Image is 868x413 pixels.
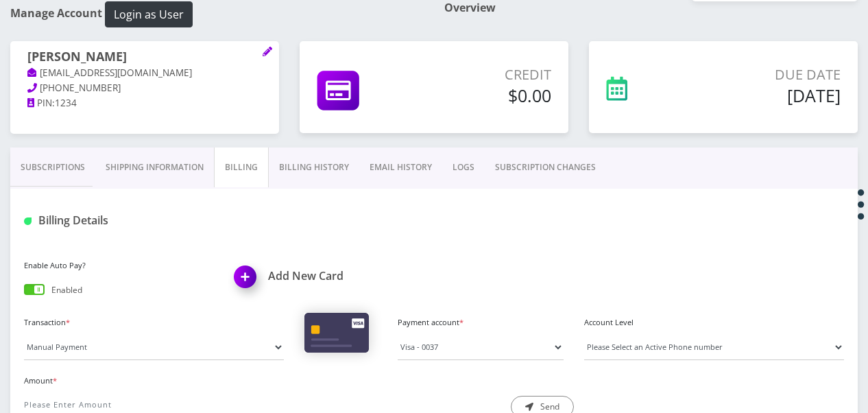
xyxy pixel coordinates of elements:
img: Billing Details [24,217,32,225]
img: Add New Card [228,261,268,302]
a: Shipping Information [95,147,214,187]
a: [EMAIL_ADDRESS][DOMAIN_NAME] [27,67,192,80]
p: Due Date [691,64,841,85]
a: Add New CardAdd New Card [234,270,424,283]
a: LOGS [442,147,485,187]
h1: Add New Card [234,270,424,283]
h1: Manage Account [10,1,424,27]
h5: [DATE] [691,85,841,106]
a: SUBSCRIPTION CHANGES [485,147,606,187]
p: Credit [423,64,551,85]
a: Login as User [102,5,193,21]
a: Billing [214,147,269,187]
a: EMAIL HISTORY [359,147,442,187]
span: 1234 [55,97,77,109]
label: Enable Auto Pay? [24,260,214,272]
label: Amount [24,375,284,387]
p: Enabled [51,284,82,296]
h1: Billing Details [24,214,284,227]
h1: [PERSON_NAME] [27,49,262,66]
h1: Overview [444,1,858,14]
a: Subscriptions [10,147,95,187]
span: [PHONE_NUMBER] [40,82,121,94]
h5: $0.00 [423,85,551,106]
button: Login as User [105,1,193,27]
label: Transaction [24,317,284,329]
a: PIN: [27,97,55,110]
label: Payment account [398,317,564,329]
a: Billing History [269,147,359,187]
img: Cards [304,313,369,353]
label: Account Level [584,317,844,329]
